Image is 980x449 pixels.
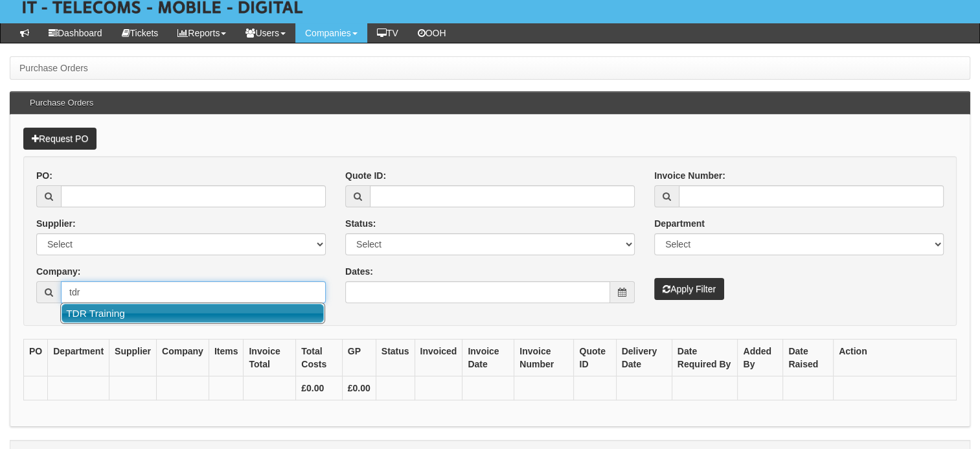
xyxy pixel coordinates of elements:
label: Dates: [345,265,373,278]
label: Company: [36,265,80,278]
label: Supplier: [36,217,76,230]
th: £0.00 [296,376,342,400]
th: GP [342,340,376,376]
label: PO: [36,169,52,182]
th: Delivery Date [616,340,672,376]
th: Date Raised [783,340,834,376]
a: TDR Training [62,304,324,323]
label: Invoice Number: [654,169,725,182]
button: Apply Filter [654,278,724,300]
label: Department [654,217,705,230]
h3: Purchase Orders [23,92,100,114]
a: Tickets [112,23,168,43]
th: Invoice Date [462,340,514,376]
a: Companies [295,23,367,43]
th: Date Required By [672,340,738,376]
a: OOH [408,23,456,43]
a: Dashboard [39,23,112,43]
label: Status: [345,217,376,230]
th: Items [209,340,244,376]
th: Supplier [109,340,157,376]
th: Invoice Total [244,340,296,376]
a: Request PO [23,128,97,150]
th: Action [834,340,957,376]
th: Invoiced [415,340,462,376]
th: Department [48,340,109,376]
th: Invoice Number [514,340,574,376]
a: TV [367,23,408,43]
a: Reports [168,23,236,43]
li: Purchase Orders [19,62,88,75]
th: PO [24,340,48,376]
th: Quote ID [574,340,616,376]
th: Company [157,340,209,376]
th: £0.00 [342,376,376,400]
th: Added By [738,340,783,376]
th: Status [376,340,415,376]
th: Total Costs [296,340,342,376]
a: Users [236,23,295,43]
label: Quote ID: [345,169,386,182]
